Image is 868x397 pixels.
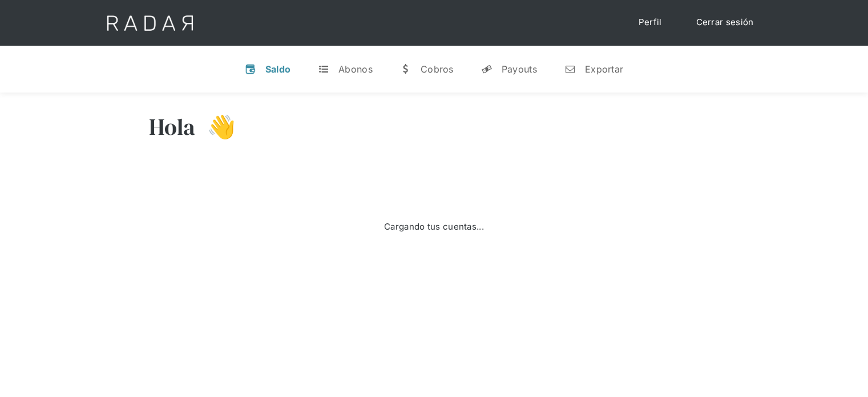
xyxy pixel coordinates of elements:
div: Cargando tus cuentas... [384,220,484,234]
div: y [481,63,492,75]
a: Perfil [627,11,673,34]
div: Saldo [265,63,291,75]
div: t [318,63,329,75]
div: Exportar [585,63,623,75]
div: w [400,63,411,75]
a: Cerrar sesión [685,11,765,34]
h3: Hola [149,113,196,141]
div: v [245,63,256,75]
h3: 👋 [196,113,236,141]
div: Cobros [421,63,454,75]
div: n [564,63,576,75]
div: Abonos [338,63,373,75]
div: Payouts [502,63,537,75]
